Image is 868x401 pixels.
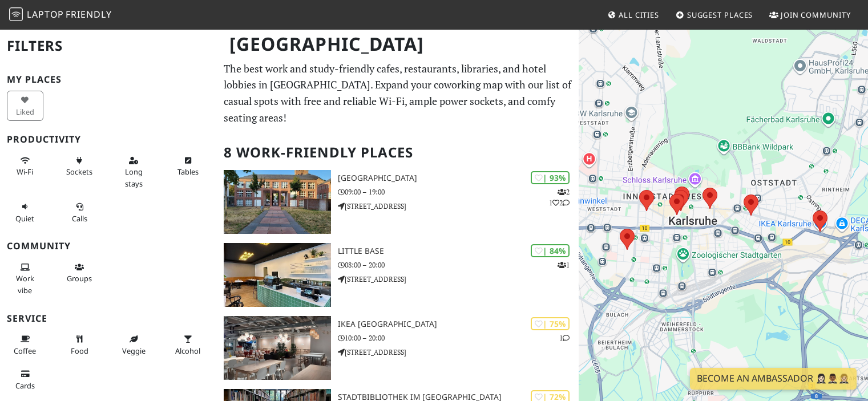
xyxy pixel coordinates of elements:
p: 2 1 2 [549,187,570,208]
button: Veggie [115,330,152,360]
span: Group tables [67,273,92,283]
span: Friendly [66,8,111,21]
button: Food [61,330,98,360]
span: Long stays [125,167,143,188]
a: Little Base | 84% 1 Little Base 08:00 – 20:00 [STREET_ADDRESS] [217,243,579,307]
button: Groups [61,258,98,288]
p: 09:00 – 19:00 [338,187,579,197]
h3: My Places [7,74,210,85]
span: Video/audio calls [72,213,87,224]
span: Veggie [122,346,146,356]
div: | 93% [531,171,570,184]
img: IKEA Karlsruhe [224,316,330,380]
h1: [GEOGRAPHIC_DATA] [220,29,576,60]
span: Alcohol [175,346,200,356]
button: Wi-Fi [7,151,43,181]
h3: Productivity [7,134,210,145]
h3: Little Base [338,246,579,256]
img: LaptopFriendly [9,7,23,21]
span: Power sockets [66,167,92,177]
a: IKEA Karlsruhe | 75% 1 IKEA [GEOGRAPHIC_DATA] 10:00 – 20:00 [STREET_ADDRESS] [217,316,579,380]
button: Calls [61,197,98,228]
p: 08:00 – 20:00 [338,260,579,270]
p: 1 [558,260,570,270]
a: LaptopFriendly LaptopFriendly [9,5,112,25]
button: Long stays [115,151,152,193]
button: Cards [7,364,43,395]
a: Join Community [765,5,855,25]
p: 10:00 – 20:00 [338,333,579,343]
span: Credit cards [15,380,35,391]
button: Tables [169,151,206,181]
a: Suggest Places [671,5,758,25]
h3: [GEOGRAPHIC_DATA] [338,173,579,183]
p: [STREET_ADDRESS] [338,274,579,285]
p: 1 [559,333,570,343]
p: The best work and study-friendly cafes, restaurants, libraries, and hotel lobbies in [GEOGRAPHIC_... [224,60,572,126]
span: Food [71,346,88,356]
span: Coffee [14,346,36,356]
a: All Cities [603,5,664,25]
span: Laptop [27,8,64,21]
button: Sockets [61,151,98,181]
p: [STREET_ADDRESS] [338,201,579,212]
h3: IKEA [GEOGRAPHIC_DATA] [338,319,579,329]
h3: Community [7,241,210,252]
button: Coffee [7,330,43,360]
span: Join Community [781,10,851,20]
span: Stable Wi-Fi [17,167,33,177]
span: Work-friendly tables [177,167,199,177]
h2: Filters [7,29,210,63]
button: Alcohol [169,330,206,360]
span: Quiet [15,213,34,224]
div: | 75% [531,317,570,330]
span: People working [16,273,34,295]
span: All Cities [619,10,659,20]
div: | 84% [531,244,570,257]
a: Baden State Library | 93% 212 [GEOGRAPHIC_DATA] 09:00 – 19:00 [STREET_ADDRESS] [217,170,579,234]
h2: 8 Work-Friendly Places [224,135,572,170]
button: Work vibe [7,258,43,299]
img: Little Base [224,243,330,307]
img: Baden State Library [224,170,330,234]
button: Quiet [7,197,43,228]
h3: Service [7,313,210,324]
a: Become an Ambassador 🤵🏻‍♀️🤵🏾‍♂️🤵🏼‍♀️ [690,368,857,390]
span: Suggest Places [687,10,753,20]
p: [STREET_ADDRESS] [338,347,579,358]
